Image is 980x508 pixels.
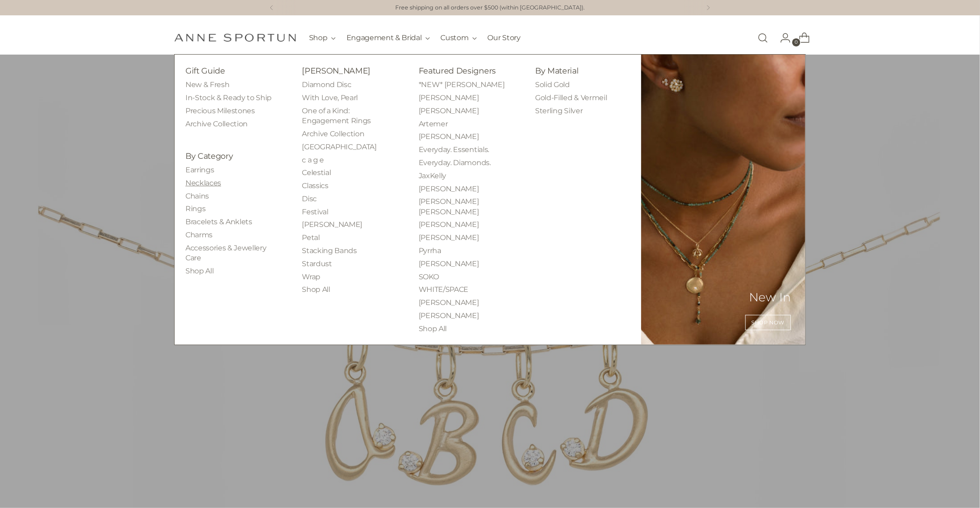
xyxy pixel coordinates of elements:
[792,29,810,47] a: Open cart modal
[396,4,585,12] p: Free shipping on all orders over $500 (within [GEOGRAPHIC_DATA]).
[174,33,296,42] a: Anne Sportun Fine Jewellery
[309,28,336,48] button: Shop
[347,28,430,48] button: Engagement & Bridal
[488,28,521,48] a: Our Story
[754,29,772,47] a: Open search modal
[773,29,791,47] a: Go to the account page
[441,28,477,48] button: Custom
[792,38,800,46] span: 0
